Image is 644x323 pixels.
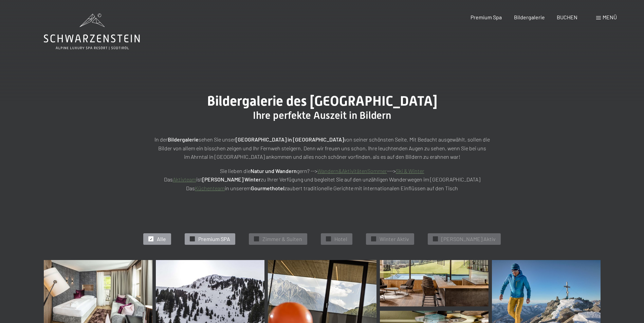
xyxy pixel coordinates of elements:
span: Ihre perfekte Auszeit in Bildern [253,109,391,121]
span: ✓ [327,237,330,241]
a: Küchenteam [195,185,225,191]
span: ✓ [191,237,194,241]
span: [PERSON_NAME] Aktiv [441,235,496,243]
a: Ski & Winter [396,168,424,174]
span: Hotel [334,235,347,243]
a: BUCHEN [557,14,577,20]
a: Bildergalerie [514,14,545,20]
span: ✓ [434,237,437,241]
span: ✓ [372,237,375,241]
strong: Natur und Wandern [251,168,297,174]
span: Menü [603,14,617,20]
p: Sie lieben die gern? --> ---> Das ist zu Ihrer Verfügung und begleitet Sie auf den unzähligen Wan... [152,167,492,193]
span: Premium SPA [198,235,230,243]
a: Wandern&AktivitätenSommer [317,168,387,174]
strong: Bildergalerie [168,136,199,143]
span: Bildergalerie des [GEOGRAPHIC_DATA] [207,93,437,109]
strong: [GEOGRAPHIC_DATA] in [GEOGRAPHIC_DATA] [236,136,344,143]
span: Winter Aktiv [380,235,409,243]
a: Premium Spa [471,14,502,20]
p: In der sehen Sie unser von seiner schönsten Seite. Mit Bedacht ausgewählt, sollen die Bilder von ... [152,135,492,161]
span: Alle [157,235,166,243]
span: Zimmer & Suiten [262,235,302,243]
span: ✓ [150,237,152,241]
strong: [PERSON_NAME] Winter [202,176,261,182]
strong: Gourmethotel [251,185,284,191]
img: Wellnesshotels - Sky Bar - Sky Lounge - Sky Pool - Südtirol [380,260,489,306]
a: Aktivteam [173,176,196,182]
span: ✓ [255,237,258,241]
